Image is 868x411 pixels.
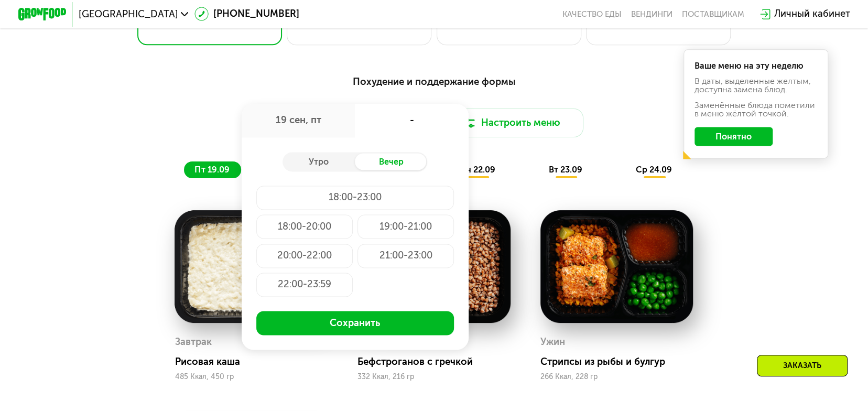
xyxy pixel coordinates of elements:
div: 20:00-22:00 [256,244,353,268]
div: 19 сен, пт [242,104,355,137]
div: 266 Ккал, 228 гр [540,373,693,381]
button: Понятно [695,127,773,146]
div: В даты, выделенные желтым, доступна замена блюд. [695,77,818,94]
div: 485 Ккал, 450 гр [175,373,327,381]
div: Личный кабинет [774,7,850,21]
span: вт 23.09 [549,165,582,175]
div: 22:00-23:59 [256,273,353,297]
div: поставщикам [682,9,744,19]
div: 332 Ккал, 216 гр [357,373,510,381]
div: 18:00-23:00 [256,186,454,210]
div: Завтрак [175,333,211,351]
div: Заменённые блюда пометили в меню жёлтой точкой. [695,101,818,118]
button: Настроить меню [439,109,583,137]
div: Ужин [540,333,565,351]
a: Качество еды [562,9,621,19]
a: [PHONE_NUMBER] [194,7,300,21]
div: 21:00-23:00 [357,244,454,268]
div: 19:00-21:00 [357,214,454,239]
div: Заказать [757,355,848,376]
a: Вендинги [631,9,672,19]
div: Ваше меню на эту неделю [695,62,818,70]
span: ср 24.09 [636,165,672,175]
div: Стрипсы из рыбы и булгур [540,356,703,368]
div: 18:00-20:00 [256,214,353,239]
div: - [355,104,468,137]
span: пт 19.09 [194,165,229,175]
div: Бефстроганов с гречкой [357,356,520,368]
span: [GEOGRAPHIC_DATA] [79,9,178,19]
div: Вечер [355,153,427,170]
div: Утро [283,153,355,170]
button: Сохранить [256,311,454,335]
div: Похудение и поддержание формы [77,74,791,90]
div: Рисовая каша [175,356,337,368]
span: пн 22.09 [460,165,495,175]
